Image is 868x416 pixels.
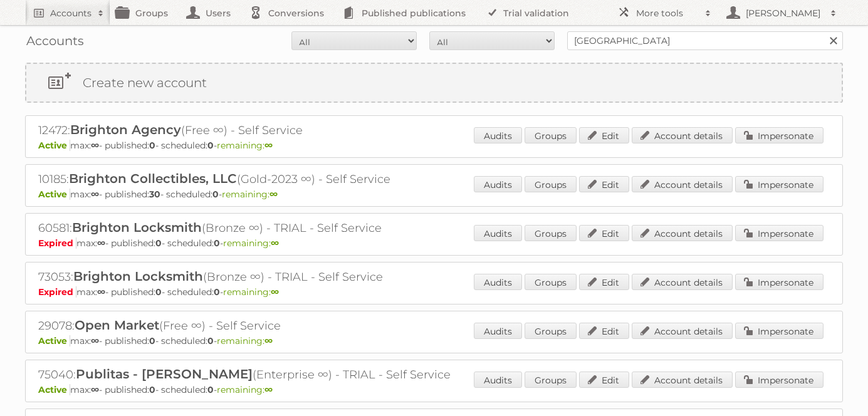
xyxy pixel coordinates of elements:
[38,122,477,138] h2: 12472: (Free ∞) - Self Service
[212,189,219,200] strong: 0
[735,323,824,339] a: Impersonate
[38,318,477,334] h2: 29078: (Free ∞) - Self Service
[91,384,99,395] strong: ∞
[38,335,70,346] span: Active
[636,7,699,19] h2: More tools
[38,189,830,200] p: max: - published: - scheduled: -
[579,323,629,339] a: Edit
[70,122,181,137] span: Brighton Agency
[217,384,273,395] span: remaining:
[91,189,99,200] strong: ∞
[474,372,522,388] a: Audits
[474,176,522,192] a: Audits
[579,372,629,388] a: Edit
[38,220,477,236] h2: 60581: (Bronze ∞) - TRIAL - Self Service
[91,335,99,346] strong: ∞
[50,7,92,19] h2: Accounts
[735,225,824,241] a: Impersonate
[271,286,279,298] strong: ∞
[223,237,279,249] span: remaining:
[264,384,273,395] strong: ∞
[38,237,76,249] span: Expired
[91,140,99,151] strong: ∞
[38,286,76,298] span: Expired
[38,269,477,285] h2: 73053: (Bronze ∞) - TRIAL - Self Service
[474,274,522,290] a: Audits
[38,384,830,395] p: max: - published: - scheduled: -
[632,274,733,290] a: Account details
[38,171,477,187] h2: 10185: (Gold-2023 ∞) - Self Service
[149,189,160,200] strong: 30
[735,176,824,192] a: Impersonate
[38,367,477,383] h2: 75040: (Enterprise ∞) - TRIAL - Self Service
[155,286,162,298] strong: 0
[525,127,577,143] a: Groups
[632,176,733,192] a: Account details
[474,127,522,143] a: Audits
[69,171,237,186] span: Brighton Collectibles, LLC
[75,318,159,333] span: Open Market
[735,372,824,388] a: Impersonate
[632,372,733,388] a: Account details
[632,127,733,143] a: Account details
[149,384,155,395] strong: 0
[735,274,824,290] a: Impersonate
[76,367,253,382] span: Publitas - [PERSON_NAME]
[579,127,629,143] a: Edit
[149,335,155,346] strong: 0
[525,176,577,192] a: Groups
[207,384,214,395] strong: 0
[214,237,220,249] strong: 0
[264,140,273,151] strong: ∞
[474,323,522,339] a: Audits
[632,225,733,241] a: Account details
[38,189,70,200] span: Active
[264,335,273,346] strong: ∞
[38,384,70,395] span: Active
[38,140,70,151] span: Active
[525,323,577,339] a: Groups
[525,372,577,388] a: Groups
[207,335,214,346] strong: 0
[579,225,629,241] a: Edit
[26,64,842,101] a: Create new account
[38,286,830,298] p: max: - published: - scheduled: -
[214,286,220,298] strong: 0
[271,237,279,249] strong: ∞
[149,140,155,151] strong: 0
[38,335,830,346] p: max: - published: - scheduled: -
[217,335,273,346] span: remaining:
[155,237,162,249] strong: 0
[72,220,202,235] span: Brighton Locksmith
[525,225,577,241] a: Groups
[97,237,105,249] strong: ∞
[217,140,273,151] span: remaining:
[525,274,577,290] a: Groups
[269,189,278,200] strong: ∞
[73,269,203,284] span: Brighton Locksmith
[38,140,830,151] p: max: - published: - scheduled: -
[223,286,279,298] span: remaining:
[474,225,522,241] a: Audits
[207,140,214,151] strong: 0
[38,237,830,249] p: max: - published: - scheduled: -
[579,176,629,192] a: Edit
[97,286,105,298] strong: ∞
[735,127,824,143] a: Impersonate
[632,323,733,339] a: Account details
[743,7,824,19] h2: [PERSON_NAME]
[579,274,629,290] a: Edit
[222,189,278,200] span: remaining:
